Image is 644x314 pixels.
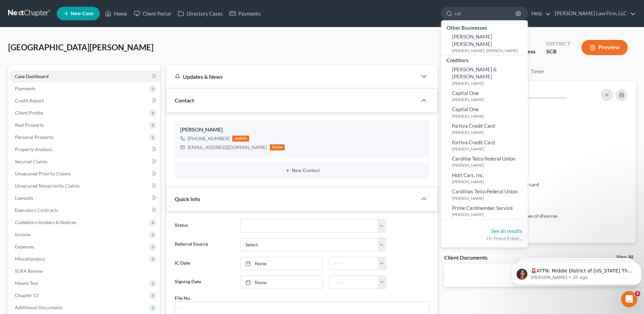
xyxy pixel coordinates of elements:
[452,129,526,135] small: [PERSON_NAME]
[452,123,495,129] span: Fortiva Credit Card
[441,137,528,154] a: Fortiva Credit Card[PERSON_NAME]
[452,195,526,201] small: [PERSON_NAME]
[15,268,43,274] span: SOFA Review
[175,196,200,202] span: Quick Info
[232,136,249,142] div: mobile
[551,7,636,20] a: [PERSON_NAME] Law Firm, LLC
[441,104,528,121] a: Capital One[PERSON_NAME]
[546,40,571,48] div: District
[452,66,497,79] span: [PERSON_NAME] & [PERSON_NAME]
[441,64,528,88] a: [PERSON_NAME] & [PERSON_NAME][PERSON_NAME]
[171,219,237,233] label: Status
[71,11,93,16] span: New Case
[452,146,526,152] small: [PERSON_NAME]
[9,265,160,277] a: SOFA Review
[15,134,53,140] span: Personal Property
[102,7,130,20] a: Home
[188,135,230,142] div: [PHONE_NUMBER]
[15,171,71,176] span: Unsecured Priority Claims
[452,188,518,194] span: Carolinas Telco Federal Union
[130,7,174,20] a: Client Portal
[452,155,515,162] span: Carolina Telco Federal Union
[581,40,628,55] button: Preview
[452,97,526,102] small: [PERSON_NAME]
[171,238,237,251] label: Referral Source
[441,31,528,55] a: [PERSON_NAME] [PERSON_NAME][PERSON_NAME], [PERSON_NAME]
[441,23,528,31] div: Other Businesses
[15,219,76,225] span: Codebtors Insiders & Notices
[226,7,264,20] a: Payments
[15,244,34,249] span: Expenses
[9,168,160,180] a: Unsecured Priority Claims
[175,73,409,80] div: Updates & News
[188,144,267,151] div: [EMAIL_ADDRESS][DOMAIN_NAME]
[441,121,528,137] a: Fortiva Credit Card[PERSON_NAME]
[441,186,528,203] a: Carolinas Telco Federal Union[PERSON_NAME]
[15,110,43,116] span: Client Profile
[452,139,495,145] span: Fortiva Credit Card
[491,228,522,234] a: See all results
[15,292,39,298] span: Chapter 13
[9,192,160,204] a: Lawsuits
[546,48,571,55] div: SCB
[15,122,44,128] span: Real Property
[241,276,322,289] a: None
[455,7,517,20] input: Search by name...
[452,33,492,47] span: [PERSON_NAME] [PERSON_NAME]
[528,7,551,20] a: Help
[330,276,378,289] input: -- : --
[452,212,526,217] small: [PERSON_NAME]
[15,183,79,189] span: Unsecured Nonpriority Claims
[9,155,160,168] a: Secured Claims
[441,153,528,170] a: Carolina Telco Federal Union[PERSON_NAME]
[447,235,522,242] div: Or Press Enter...
[635,291,640,296] span: 3
[15,207,58,213] span: Executory Contracts
[9,180,160,192] a: Unsecured Nonpriority Claims
[180,126,424,134] div: [PERSON_NAME]
[15,98,44,103] span: Credit Report
[15,256,45,262] span: Miscellaneous
[241,257,322,270] a: None
[174,7,226,20] a: Directory Cases
[171,275,237,289] label: Signing Date
[15,232,30,237] span: Income
[9,95,160,107] a: Credit Report
[441,203,528,219] a: Prime Cardmember Service[PERSON_NAME]
[15,195,33,201] span: Lawsuits
[171,257,237,270] label: IC Date
[15,280,38,286] span: Means Test
[509,248,644,296] iframe: Intercom notifications message
[15,305,63,310] span: Additional Documents
[441,55,528,64] div: Creditors
[444,254,487,261] div: Client Documents
[450,269,630,276] p: No client documents yet.
[270,144,285,150] div: home
[15,159,47,164] span: Secured Claims
[452,80,526,86] small: [PERSON_NAME]
[15,86,35,91] span: Payments
[452,162,526,168] small: [PERSON_NAME]
[452,90,479,96] span: Capital One
[9,204,160,216] a: Executory Contracts
[9,70,160,82] a: Case Dashboard
[621,291,637,307] iframe: Intercom live chat
[8,42,153,52] span: [GEOGRAPHIC_DATA][PERSON_NAME]
[15,73,49,79] span: Case Dashboard
[525,65,550,78] a: Timer
[452,179,526,185] small: [PERSON_NAME]
[441,170,528,187] a: Hott Cars, Inc.[PERSON_NAME]
[175,294,191,301] div: File No.
[452,106,479,112] span: Capital One
[452,48,526,53] small: [PERSON_NAME], [PERSON_NAME]
[452,172,484,178] span: Hott Cars, Inc.
[330,257,378,270] input: -- : --
[452,205,513,211] span: Prime Cardmember Service
[175,97,194,103] span: Contact
[452,113,526,119] small: [PERSON_NAME]
[180,168,424,173] button: New Contact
